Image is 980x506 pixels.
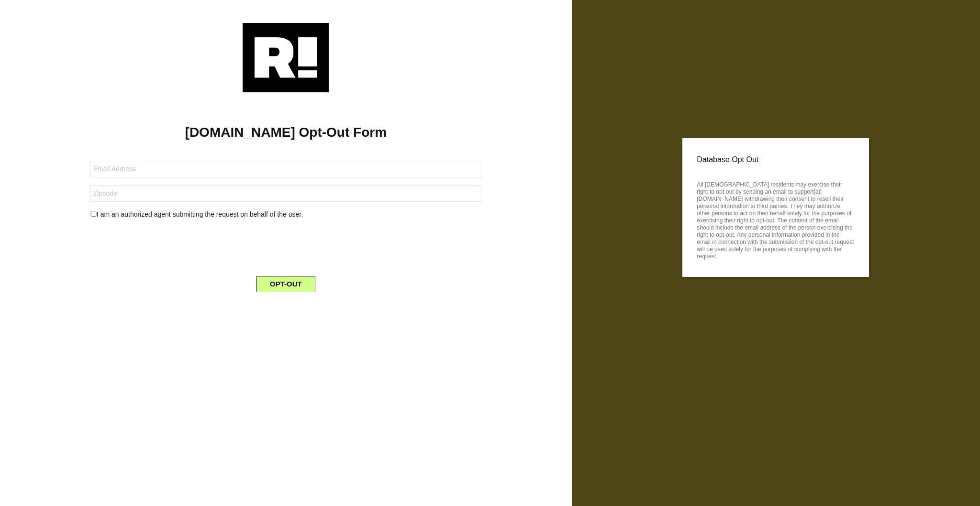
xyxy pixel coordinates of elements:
[14,124,557,141] h1: [DOMAIN_NAME] Opt-Out Form
[697,178,855,260] p: All [DEMOGRAPHIC_DATA] residents may exercise their right to opt-out by sending an email to suppo...
[90,185,481,202] input: Zipcode
[256,276,315,292] button: OPT-OUT
[697,153,855,167] p: Database Opt Out
[83,209,489,220] div: I am an authorized agent submitting the request on behalf of the user.
[213,227,358,264] iframe: reCAPTCHA
[90,161,481,177] input: Email Address
[243,23,329,92] img: Retention.com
